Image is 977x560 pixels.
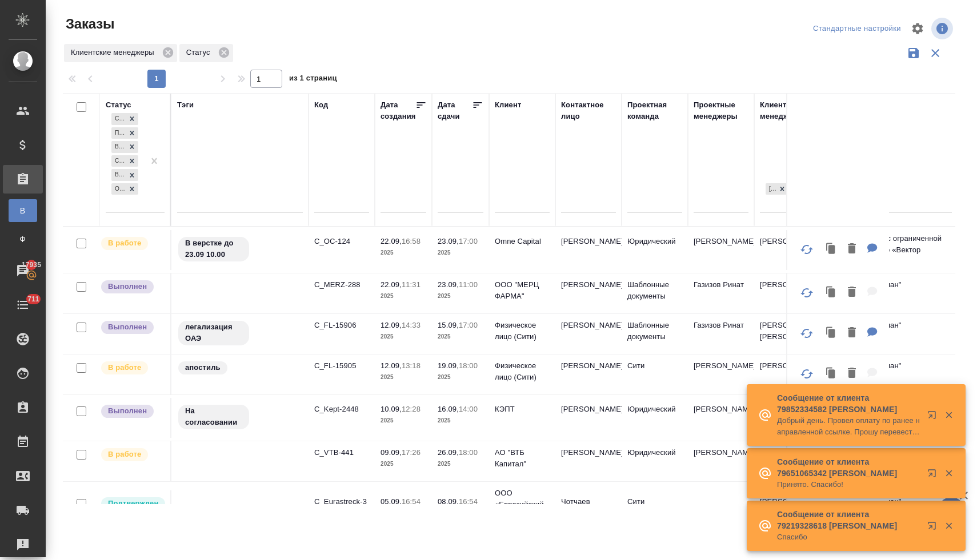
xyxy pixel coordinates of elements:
button: Обновить [793,320,820,347]
button: Клонировать [820,362,842,385]
p: Выполнен [108,321,147,333]
p: ООО "МЕРЦ ФАРМА" [495,279,550,302]
div: Выставляет ПМ после сдачи и проведения начислений. Последний этап для ПМа [100,279,165,295]
a: Ф [9,228,37,251]
p: легализация ОАЭ [185,321,242,344]
p: 17:26 [402,448,421,457]
p: Принято. Спасибо! [777,479,920,490]
div: Выставляет ПМ после принятия заказа от КМа [100,236,165,251]
td: (МБ) ООО "Монблан" [820,273,958,313]
div: Создан, Подтвержден, В работе, Сдан без статистики, Выполнен, Ожидание предоплаты [110,126,139,140]
p: 15.09, [438,321,459,329]
div: Проектная команда [627,99,682,122]
p: 17:00 [459,321,478,329]
p: 12.09, [381,361,402,370]
td: Сити [622,354,688,394]
td: Шаблонные документы [622,314,688,354]
p: 14:00 [459,405,478,413]
button: Обновить [793,279,820,307]
div: Ожидание предоплаты [111,183,126,195]
td: [PERSON_NAME] [555,230,622,270]
button: Клонировать [820,281,842,304]
td: (МБ) ООО "Монблан" [820,314,958,354]
p: 22.09, [381,237,402,245]
td: [PERSON_NAME] [688,398,754,438]
div: апостиль [177,360,303,376]
td: Юридический [622,441,688,481]
td: [PERSON_NAME] [555,273,622,313]
p: 2025 [381,331,426,343]
span: Посмотреть информацию [931,18,955,39]
p: 11:31 [402,280,421,289]
div: Выставляет ПМ после сдачи и проведения начислений. Последний этап для ПМа [100,404,165,419]
div: Выполнен [111,169,126,181]
p: Сообщение от клиента 79651065342 [PERSON_NAME] [777,456,920,479]
button: Клонировать [820,321,842,345]
div: Дата сдачи [438,99,472,122]
p: 2025 [381,372,426,383]
p: Сообщение от клиента 79852334582 [PERSON_NAME] [777,392,920,415]
button: Закрыть [937,410,960,420]
button: Обновить [793,360,820,388]
p: C_Kept-2448 [314,404,369,415]
td: [PERSON_NAME] [555,398,622,438]
div: Проектные менеджеры [694,99,748,122]
td: [PERSON_NAME] [688,354,754,394]
div: Выставляет ПМ после принятия заказа от КМа [100,360,165,376]
td: [PERSON_NAME] [688,230,754,270]
p: 17:00 [459,237,478,245]
p: 19.09, [438,361,459,370]
p: Сообщение от клиента 79219328618 [PERSON_NAME] [777,509,920,531]
p: 2025 [381,415,426,426]
p: 2025 [381,291,426,302]
p: 18:00 [459,361,478,370]
td: Чотчаев Рамиль [555,490,622,530]
div: В работе [111,141,126,153]
td: [PERSON_NAME] [754,354,820,394]
p: Статус [186,47,214,58]
span: Ф [14,233,31,245]
span: Настроить таблицу [904,15,931,42]
p: апостиль [185,362,221,373]
p: C_FL-15905 [314,360,369,372]
td: (МБ) ООО "Монблан" [820,354,958,394]
td: [PERSON_NAME], [PERSON_NAME] [754,314,820,354]
p: Клиентские менеджеры [71,47,158,58]
p: Физическое лицо (Сити) [495,360,550,383]
a: 711 [3,291,43,319]
button: Удалить [842,362,862,385]
div: Клиент [495,99,521,111]
p: 2025 [381,458,426,470]
p: В работе [108,362,141,373]
p: 05.09, [381,497,402,506]
p: C_VTB-441 [314,447,369,458]
td: [PERSON_NAME] [688,441,754,481]
p: На согласовании [185,405,242,428]
div: Создан, Подтвержден, В работе, Сдан без статистики, Выполнен, Ожидание предоплаты [110,112,139,126]
button: Открыть в новой вкладке [920,514,948,542]
p: 09.09, [381,448,402,457]
td: [PERSON_NAME] [555,314,622,354]
div: Лямина Надежда [764,182,790,196]
p: 2025 [438,372,483,383]
p: Добрый день. Провел оплату по ранее направленной ссылке. Прошу перевести документы. [777,415,920,438]
button: Удалить [842,281,862,304]
p: АО "ВТБ Капитал" [495,447,550,470]
td: [PERSON_NAME] [754,230,820,270]
p: 16:58 [402,237,421,245]
div: В верстке до 23.09 10.00 [177,236,303,263]
td: Газизов Ринат [688,273,754,313]
p: 23.09, [438,280,459,289]
span: В [14,205,31,216]
button: Удалить [842,237,862,261]
a: 17935 [3,256,43,285]
p: Подтвержден [108,498,158,509]
p: 2025 [438,458,483,470]
button: Открыть в новой вкладке [920,462,948,489]
td: [PERSON_NAME] [555,441,622,481]
p: C_Eurastreck-3 [314,496,369,507]
span: из 1 страниц [289,71,337,88]
p: 2025 [438,331,483,343]
p: 11:00 [459,280,478,289]
button: Удалить [842,321,862,345]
